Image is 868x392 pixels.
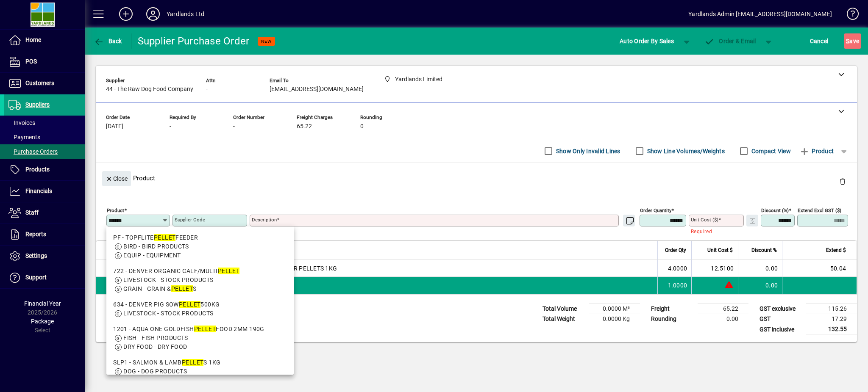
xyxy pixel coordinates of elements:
span: Order Qty [665,246,686,255]
span: Staff [25,209,39,216]
a: Support [4,267,85,288]
mat-label: Extend excl GST ($) [798,207,841,213]
span: Purchase Orders [8,148,58,155]
span: Payments [8,134,40,141]
span: Auto Order By Sales [620,34,674,48]
button: Delete [832,171,853,191]
a: Products [4,159,85,180]
span: Extend $ [826,246,846,255]
em: PELLET [194,326,216,332]
span: Customers [25,80,54,86]
em: PELLET [154,234,176,241]
div: Product [96,163,857,193]
label: Show Line Volumes/Weights [645,147,725,155]
em: PELLET [182,359,204,366]
span: DOG - DOG PRODUCTS [123,368,187,375]
span: Discount % [751,246,777,255]
td: 0.00 [738,277,782,294]
label: Compact View [750,147,791,155]
a: Settings [4,246,85,267]
mat-option: PF - TOPFLITE PELLET FEEDER [106,230,294,263]
mat-label: Order Quantity [640,207,671,213]
button: Profile [139,6,167,22]
span: Financial Year [24,300,61,307]
a: Reports [4,224,85,245]
span: S [846,38,849,44]
td: 0.0000 Kg [589,314,640,324]
a: Invoices [4,116,85,130]
td: Total Weight [538,314,589,324]
td: Freight [647,304,698,314]
span: DRY FOOD - DRY FOOD [123,343,187,350]
td: 50.04 [782,260,857,277]
a: Customers [4,73,85,94]
mat-option: 634 - DENVER PIG SOW PELLET 500KG [106,297,294,321]
span: - [206,86,208,93]
div: PF - TOPFLITE FEEDER [113,233,287,242]
span: Products [25,166,50,173]
em: PELLET [171,285,193,292]
span: Close [106,172,128,186]
button: Back [92,33,124,49]
em: PELLET [179,301,201,308]
td: 132.55 [806,324,857,335]
span: NEW [261,39,272,44]
app-page-header-button: Close [100,174,133,182]
a: Financials [4,181,85,202]
a: Purchase Orders [4,144,85,159]
td: GST inclusive [755,324,806,335]
td: 0.0000 M³ [589,304,640,314]
td: 65.22 [698,304,748,314]
mat-label: Supplier Code [175,217,205,223]
span: BIRD - BIRD PRODUCTS [123,243,189,250]
span: Reports [25,231,46,237]
app-page-header-button: Back [85,33,131,49]
mat-option: SLP1 - SALMON & LAMB PELLETS 1KG [106,355,294,388]
span: [DATE] [106,123,123,130]
button: Order & Email [700,33,760,49]
span: - [233,123,235,130]
td: GST [755,314,806,324]
button: Add [112,6,139,22]
span: Suppliers [25,101,50,108]
mat-label: Description [252,217,277,223]
mat-error: Required [252,226,630,235]
a: Staff [4,202,85,224]
span: - [170,123,171,130]
div: SLP1 - SALMON & LAMB S 1KG [113,358,287,367]
span: POS [25,58,37,65]
button: Cancel [808,33,831,49]
a: Home [4,30,85,51]
a: Knowledge Base [840,2,857,29]
mat-error: Required [691,226,737,235]
td: 12.5100 [691,260,738,277]
mat-option: 1201 - AQUA ONE GOLDFISH PELLET FOOD 2MM 190G [106,321,294,355]
button: Save [844,33,861,49]
mat-option: 722 - DENVER ORGANIC CALF/MULTI PELLET [106,263,294,297]
td: Total Volume [538,304,589,314]
td: 0.00 [698,314,748,324]
span: [EMAIL_ADDRESS][DOMAIN_NAME] [270,86,364,93]
span: Home [25,36,41,43]
span: Package [31,318,54,325]
span: GRAIN - GRAIN & S [123,285,197,292]
td: Rounding [647,314,698,324]
td: GST exclusive [755,304,806,314]
td: 4.0000 [657,260,691,277]
em: PELLET [218,268,240,274]
span: 65.22 [297,123,312,130]
mat-label: Product [107,207,124,213]
td: 17.29 [806,314,857,324]
span: Order & Email [704,38,756,44]
td: 1.0000 [657,277,691,294]
span: Financials [25,188,52,194]
span: FISH - FISH PRODUCTS [123,334,188,341]
div: Yardlands Ltd [167,7,204,21]
span: ave [846,34,859,48]
mat-label: Unit Cost ($) [691,217,718,223]
div: Yardlands Admin [EMAIL_ADDRESS][DOMAIN_NAME] [688,7,832,21]
a: POS [4,51,85,72]
div: Supplier Purchase Order [138,34,250,48]
a: Payments [4,130,85,144]
span: 0 [360,123,364,130]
